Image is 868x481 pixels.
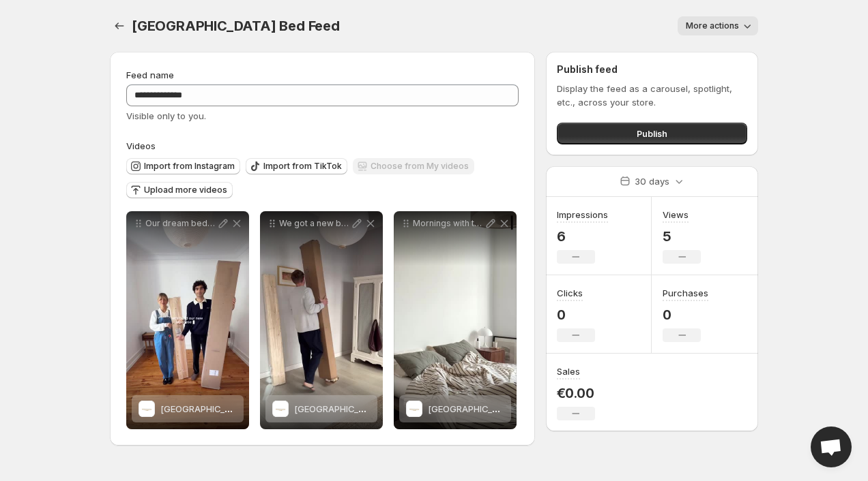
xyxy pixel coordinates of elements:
[557,208,608,221] h3: Impressions
[394,211,517,429] div: Mornings with the Japan BedJapan Bed[GEOGRAPHIC_DATA] Bed
[663,228,701,245] p: 5
[678,16,758,35] button: More actions
[160,403,270,414] span: [GEOGRAPHIC_DATA] Bed
[294,403,403,414] span: [GEOGRAPHIC_DATA] Bed
[557,82,747,109] p: Display the feed as a carousel, spotlight, etc., across your store.
[557,307,595,323] p: 0
[260,211,383,429] div: We got a new bedlets build it together Im obsessed with the minimal design of this Japanese bed A...
[126,140,156,151] span: Videos
[126,110,206,121] span: Visible only to you.
[557,228,608,245] p: 6
[279,218,350,229] p: We got a new bedlets build it together Im obsessed with the minimal design of this Japanese bed A...
[663,307,708,323] p: 0
[557,123,747,144] button: Publish
[557,286,583,300] h3: Clicks
[557,63,747,76] h2: Publish feed
[663,208,689,221] h3: Views
[557,364,580,378] h3: Sales
[126,211,249,429] div: Our dream bed arrived Japanese style I love messy beds what about you karup_design thatcoolivingJ...
[110,16,129,35] button: Settings
[686,20,739,31] span: More actions
[126,158,240,174] button: Import from Instagram
[428,403,537,414] span: [GEOGRAPHIC_DATA] Bed
[145,218,216,229] p: Our dream bed arrived Japanese style I love messy beds what about you karup_design thatcooliving
[557,385,595,401] p: €0.00
[637,127,667,140] span: Publish
[663,286,708,300] h3: Purchases
[413,218,484,229] p: Mornings with the Japan Bed
[144,161,235,172] span: Import from Instagram
[246,158,347,174] button: Import from TikTok
[132,18,340,34] span: [GEOGRAPHIC_DATA] Bed Feed
[144,185,227,196] span: Upload more videos
[263,161,342,172] span: Import from TikTok
[635,174,669,188] p: 30 days
[126,182,233,198] button: Upload more videos
[811,426,852,467] a: Open chat
[126,69,174,80] span: Feed name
